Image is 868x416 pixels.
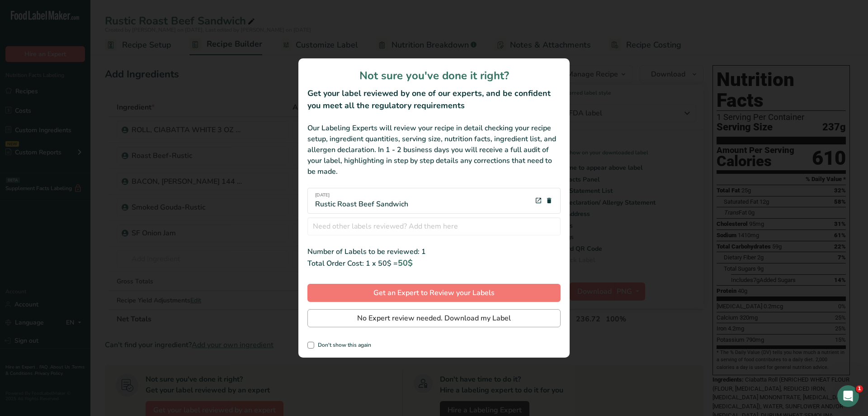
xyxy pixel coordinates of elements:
iframe: Intercom live chat [837,385,859,407]
button: No Expert review needed. Download my Label [307,309,561,327]
div: Our Labeling Experts will review your recipe in detail checking your recipe setup, ingredient qua... [307,123,561,177]
input: Need other labels reviewed? Add them here [307,217,561,235]
div: Rustic Roast Beef Sandwich [315,192,408,210]
span: 1 [856,385,863,392]
span: Don't show this again [314,342,371,349]
h1: Not sure you've done it right? [307,67,561,84]
button: Get an Expert to Review your Labels [307,284,561,302]
div: Total Order Cost: 1 x 50$ = [307,257,561,269]
span: [DATE] [315,192,408,199]
div: Number of Labels to be reviewed: 1 [307,246,561,257]
span: No Expert review needed. Download my Label [357,313,511,324]
span: Get an Expert to Review your Labels [373,287,495,298]
span: 50$ [398,258,413,268]
h2: Get your label reviewed by one of our experts, and be confident you meet all the regulatory requi... [307,87,561,112]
